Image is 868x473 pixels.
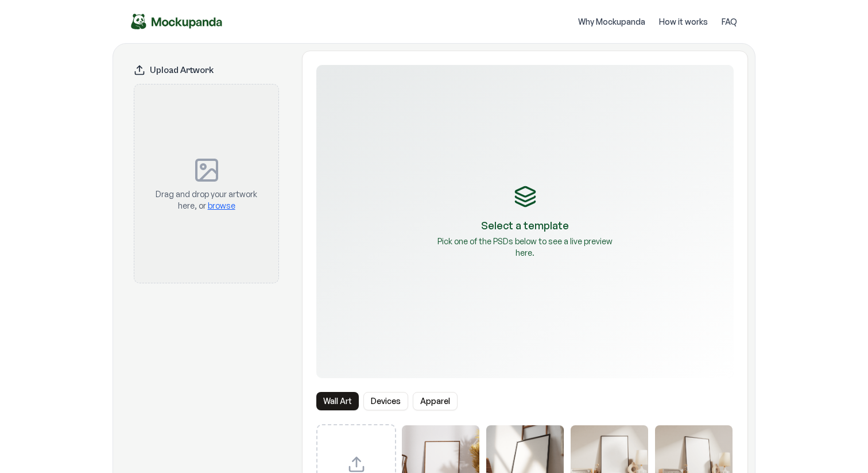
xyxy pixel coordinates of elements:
a: How it works [659,16,708,28]
a: Mockupanda home [131,14,223,29]
button: Wall Art [316,392,359,410]
p: Pick one of the PSDs below to see a live preview here. [433,236,617,259]
a: FAQ [722,16,737,28]
button: Devices [363,392,408,410]
button: Apparel [413,392,458,410]
p: Select a template [481,217,569,233]
div: Upload Artwork [134,64,279,76]
span: browse [208,201,235,210]
a: Why Mockupanda [578,16,645,28]
img: Mockupanda logo [131,14,223,29]
p: Drag and drop your artwork here, or [153,189,260,211]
